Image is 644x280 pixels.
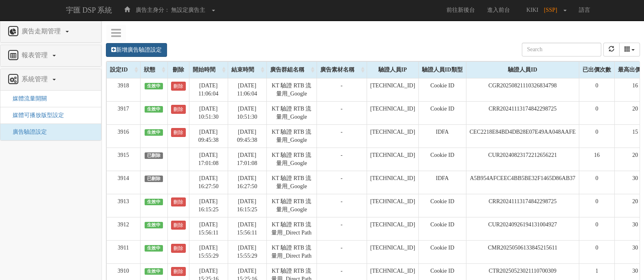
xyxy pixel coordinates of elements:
a: 新增廣告驗證設定 [106,43,167,57]
td: Cookie ID [418,78,466,101]
td: [DATE] 15:56:11 [189,217,228,240]
td: [DATE] 11:06:04 [189,78,228,101]
span: 已刪除 [145,176,163,182]
td: KT 驗證 RTB 流量用_Direct Path [266,217,317,240]
div: 刪除 [168,62,189,78]
td: IDFA [418,124,466,148]
td: KT 驗證 RTB 流量用_Direct Path [266,240,317,263]
span: 已刪除 [145,152,163,159]
a: 刪除 [171,82,186,91]
td: - [317,124,367,148]
div: 驗證人員ID類型 [419,62,466,78]
td: - [317,101,367,124]
td: 3918 [107,78,141,101]
span: 生效中 [145,199,163,205]
td: [DATE] 17:01:08 [228,148,266,171]
td: Cookie ID [418,240,466,263]
a: 刪除 [171,198,186,206]
span: 報表管理 [20,52,52,59]
td: 3912 [107,217,141,240]
div: 狀態 [141,62,167,78]
td: KT 驗證 RTB 流量用_Google [266,101,317,124]
td: 0 [579,101,615,124]
td: [TECHNICAL_ID] [367,240,418,263]
td: KT 驗證 RTB 流量用_Google [266,194,317,217]
td: 0 [579,171,615,194]
a: 系統管理 [7,73,95,86]
td: IDFA [418,171,466,194]
td: Cookie ID [418,148,466,171]
button: refresh [603,43,620,56]
span: [SSP] [544,7,561,13]
td: Cookie ID [418,194,466,217]
td: CMR20250506133845215611 [466,240,579,263]
span: 生效中 [145,245,163,252]
div: 開始時間 [189,62,228,78]
span: 系統管理 [20,76,52,82]
td: [TECHNICAL_ID] [367,124,418,148]
div: 結束時間 [228,62,266,78]
td: [DATE] 09:45:38 [228,124,266,148]
input: Search [522,43,601,56]
td: - [317,240,367,263]
td: CRR20241113174842298725 [466,194,579,217]
div: 廣告素材名稱 [317,62,367,78]
td: CRR20241113174842298725 [466,101,579,124]
span: KIKI [522,7,543,13]
span: 生效中 [145,222,163,228]
td: [DATE] 10:51:30 [189,101,228,124]
div: 廣告群組名稱 [267,62,317,78]
td: [TECHNICAL_ID] [367,171,418,194]
span: 生效中 [145,129,163,136]
td: A5B954AFCEEC4BB5BE32F1465D86AB37 [466,171,579,194]
a: 刪除 [171,105,186,114]
a: 刪除 [171,221,186,230]
div: Columns [619,43,640,56]
button: columns [619,43,640,56]
td: 16 [579,148,615,171]
td: [TECHNICAL_ID] [367,148,418,171]
td: [DATE] 15:56:11 [228,217,266,240]
td: CUR20240926194131004927 [466,217,579,240]
td: - [317,171,367,194]
div: 驗證人員ID [466,62,579,78]
div: 驗證人員IP [367,62,418,78]
td: KT 驗證 RTB 流量用_Google [266,78,317,101]
td: - [317,148,367,171]
a: 刪除 [171,128,186,137]
span: 生效中 [145,268,163,275]
td: 3916 [107,124,141,148]
td: [DATE] 09:45:38 [189,124,228,148]
td: Cookie ID [418,217,466,240]
td: [DATE] 17:01:08 [189,148,228,171]
td: 0 [579,217,615,240]
a: 媒體可播放版型設定 [7,112,64,118]
td: [DATE] 15:55:29 [228,240,266,263]
td: CEC2218E84BD4DB28E07E49AA048AAFE [466,124,579,148]
td: KT 驗證 RTB 流量用_Google [266,124,317,148]
td: KT 驗證 RTB 流量用_Google [266,148,317,171]
td: [TECHNICAL_ID] [367,217,418,240]
td: 0 [579,240,615,263]
a: 刪除 [171,244,186,253]
td: - [317,217,367,240]
a: 媒體流量開關 [7,96,47,102]
a: 廣告驗證設定 [7,129,47,135]
td: [DATE] 16:27:50 [228,171,266,194]
td: [TECHNICAL_ID] [367,101,418,124]
span: 生效中 [145,106,163,113]
td: [DATE] 16:15:25 [228,194,266,217]
a: 報表管理 [7,49,95,62]
td: 0 [579,78,615,101]
div: 已出價次數 [579,62,614,78]
td: 3914 [107,171,141,194]
td: [TECHNICAL_ID] [367,78,418,101]
span: 無設定廣告主 [171,7,205,13]
span: 生效中 [145,83,163,89]
td: [DATE] 16:15:25 [189,194,228,217]
td: [DATE] 16:27:50 [189,171,228,194]
td: 3915 [107,148,141,171]
td: CUR20240823172212656221 [466,148,579,171]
